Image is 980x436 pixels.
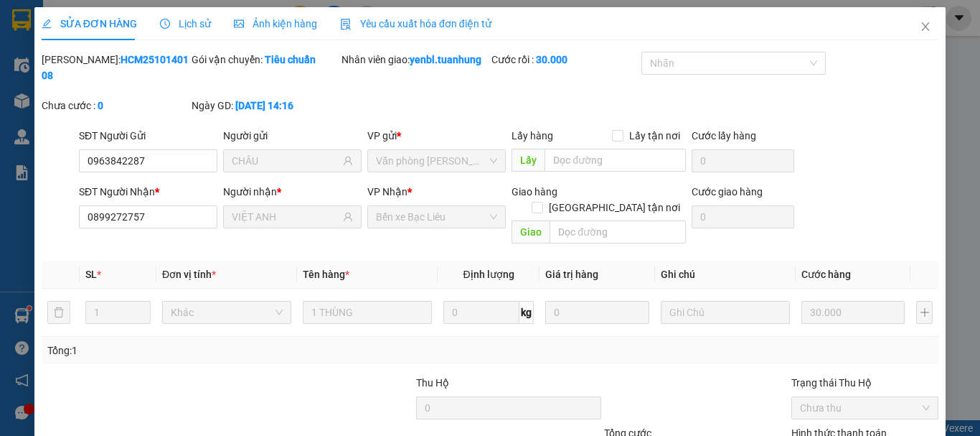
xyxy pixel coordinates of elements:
button: Close [905,7,946,47]
b: 0 [98,100,103,111]
div: Người nhận [223,184,362,200]
b: Tiêu chuẩn [265,54,316,65]
span: [GEOGRAPHIC_DATA] tận nơi [543,200,686,215]
b: [DATE] 14:16 [235,100,293,111]
span: clock-circle [160,19,170,29]
span: edit [42,19,52,29]
div: Chưa cước : [42,98,189,113]
span: Định lượng [463,269,514,280]
span: Yêu cầu xuất hóa đơn điện tử [340,18,491,29]
span: user [343,156,353,166]
div: Tổng: 1 [47,343,380,358]
span: Giao [512,221,550,243]
span: Lấy hàng [512,130,553,142]
b: yenbl.tuanhung [410,54,481,65]
span: picture [234,19,244,29]
input: Tên người nhận [232,209,340,225]
div: Nhân viên giao: [341,52,489,68]
span: kg [519,301,534,324]
span: Lấy tận nơi [623,128,686,144]
span: Ảnh kiện hàng [234,18,317,29]
input: Dọc đường [545,149,686,172]
span: Cước hàng [801,269,851,280]
input: Cước giao hàng [692,205,794,228]
label: Cước giao hàng [692,186,763,198]
label: Cước lấy hàng [692,130,756,142]
span: Tên hàng [303,269,349,280]
div: Cước rồi : [491,52,639,68]
b: 30.000 [536,54,567,65]
input: 0 [545,301,649,324]
div: SĐT Người Gửi [79,128,217,144]
span: Đơn vị tính [162,269,216,280]
span: Chưa thu [800,397,930,419]
span: Giao hàng [512,186,557,198]
div: VP gửi [367,128,506,144]
div: [PERSON_NAME]: [42,52,189,83]
input: Ghi Chú [661,301,790,324]
span: Thu Hộ [416,377,449,389]
span: SỬA ĐƠN HÀNG [42,18,137,29]
input: Cước lấy hàng [692,149,794,172]
span: Bến xe Bạc Liêu [376,206,497,228]
span: Lấy [512,149,545,172]
th: Ghi chú [655,261,796,289]
span: user [343,212,353,222]
span: Văn phòng Hồ Chí Minh [376,150,497,172]
span: Khác [171,302,283,323]
div: Người gửi [223,128,362,144]
div: Trạng thái Thu Hộ [791,375,938,391]
span: Giá trị hàng [545,269,598,280]
input: Dọc đường [550,221,686,243]
img: icon [340,19,352,30]
input: 0 [801,301,905,324]
span: Lịch sử [160,18,211,29]
span: VP Nhận [367,186,407,198]
span: SL [85,269,97,280]
div: Gói vận chuyển: [192,52,339,68]
div: SĐT Người Nhận [79,184,217,200]
input: Tên người gửi [232,153,340,169]
input: VD: Bàn, Ghế [303,301,432,324]
button: plus [916,301,933,324]
button: delete [47,301,70,324]
div: Ngày GD: [192,98,339,113]
span: close [920,21,931,32]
